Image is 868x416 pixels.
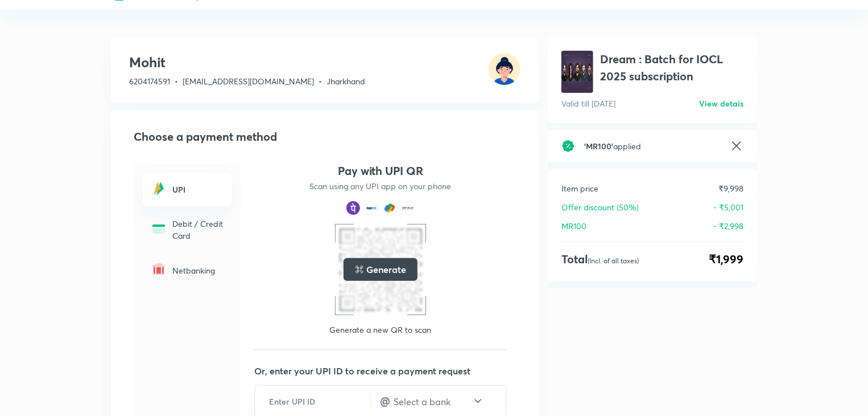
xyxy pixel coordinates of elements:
span: • [319,76,322,87]
img: - [150,180,168,198]
h1: Dream : Batch for IOCL 2025 subscription [600,51,743,85]
img: avatar [561,51,593,93]
span: • [175,76,178,87]
img: payment method [365,201,378,215]
img: - [150,220,168,238]
h4: @ [380,393,390,410]
span: Jharkhand [326,76,365,87]
input: Enter UPI ID [255,388,370,415]
img: payment method [383,201,396,215]
h4: Pay with UPI QR [338,164,423,178]
h4: Total [561,251,639,268]
p: Generate a new QR to scan [330,324,432,336]
p: (Incl. of all taxes) [588,256,639,265]
p: Debit / Credit Card [172,218,225,242]
p: Or, enter your UPI ID to receive a payment request [254,364,520,378]
p: Scan using any UPI app on your phone [310,181,452,192]
p: Valid till [DATE] [561,97,615,109]
img: payment method [401,201,415,215]
p: Item price [561,182,598,194]
img: loading.. [355,265,364,274]
img: payment method [346,201,360,215]
span: ' MR100 ' [584,141,613,152]
img: Avatar [489,53,520,85]
p: - ₹2,998 [713,220,743,232]
span: ₹1,999 [709,251,743,268]
p: - ₹5,001 [713,201,743,213]
p: Netbanking [172,264,225,276]
h5: Generate [366,263,406,276]
h2: Choose a payment method [134,128,520,145]
img: - [150,260,168,278]
h6: UPI [172,183,225,195]
span: [EMAIL_ADDRESS][DOMAIN_NAME] [183,76,314,87]
h6: applied [584,140,721,152]
input: Select a bank [392,395,472,408]
p: ₹9,998 [718,182,743,194]
span: 6204174591 [129,76,170,87]
h6: View detais [699,97,743,109]
h3: Mohit [129,53,365,71]
p: MR100 [561,220,586,232]
p: Offer discount (50%) [561,201,639,213]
